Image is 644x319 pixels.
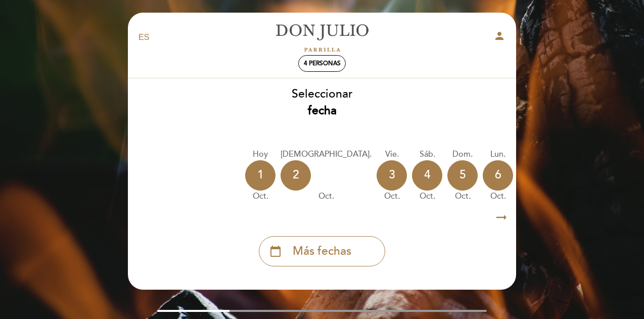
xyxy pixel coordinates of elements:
[304,60,341,67] span: 4 personas
[493,30,505,42] i: person
[245,160,275,191] div: 1
[494,207,509,229] i: arrow_right_alt
[127,86,517,119] div: Seleccionar
[281,160,311,191] div: 2
[447,149,478,160] div: dom.
[281,149,372,160] div: [DEMOGRAPHIC_DATA].
[483,191,513,202] div: oct.
[245,191,275,202] div: oct.
[412,149,442,160] div: sáb.
[281,191,372,202] div: oct.
[483,149,513,160] div: lun.
[412,191,442,202] div: oct.
[377,149,407,160] div: vie.
[493,30,505,45] button: person
[412,160,442,191] div: 4
[293,243,351,260] span: Más fechas
[377,160,407,191] div: 3
[483,160,513,191] div: 6
[259,24,385,52] a: [PERSON_NAME]
[447,191,478,202] div: oct.
[377,191,407,202] div: oct.
[269,243,282,260] i: calendar_today
[308,104,337,118] b: fecha
[447,160,478,191] div: 5
[245,149,275,160] div: Hoy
